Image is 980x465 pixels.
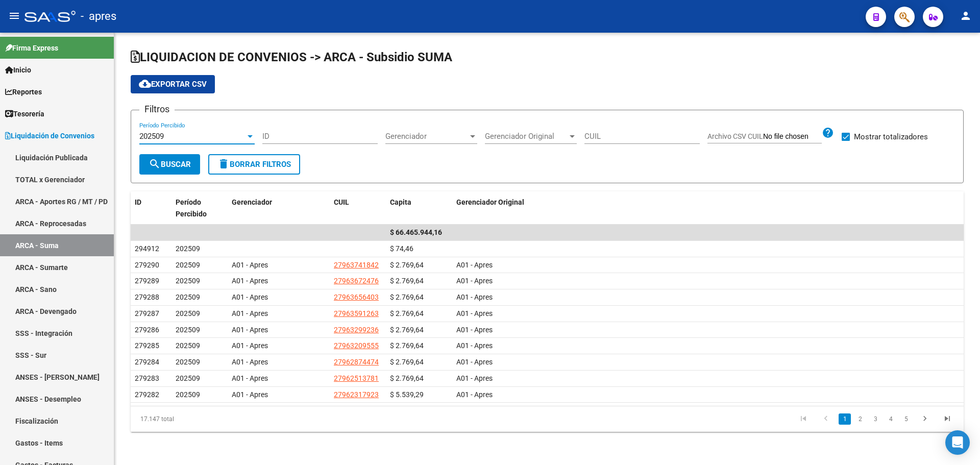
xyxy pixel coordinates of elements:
[232,358,268,366] span: A01 - Apres
[131,75,215,93] button: Exportar CSV
[208,154,300,175] button: Borrar Filtros
[915,413,935,425] a: go to next page
[232,390,268,399] span: A01 - Apres
[334,198,349,206] span: CUIL
[334,390,379,399] span: 27962317923
[176,341,200,350] span: 202509
[149,160,191,169] span: Buscar
[81,5,116,28] span: - apres
[390,358,424,366] span: $ 2.769,64
[334,277,379,285] span: 27963672476
[794,413,813,425] a: go to first page
[334,309,379,317] span: 27963591263
[839,413,851,425] a: 1
[8,10,20,22] mat-icon: menu
[385,132,468,141] span: Gerenciador
[5,42,58,54] span: Firma Express
[131,50,452,64] span: LIQUIDACION DE CONVENIOS -> ARCA - Subsidio SUMA
[176,277,200,285] span: 202509
[176,244,200,253] span: 202509
[334,261,379,269] span: 27963741842
[390,341,424,350] span: $ 2.769,64
[456,326,493,334] span: A01 - Apres
[149,158,161,170] mat-icon: search
[232,309,268,317] span: A01 - Apres
[135,358,159,366] span: 279284
[334,326,379,334] span: 27963299236
[456,277,493,285] span: A01 - Apres
[139,154,200,175] button: Buscar
[852,410,868,428] li: page 2
[898,410,914,428] li: page 5
[456,374,493,382] span: A01 - Apres
[5,86,42,97] span: Reportes
[330,191,386,225] datatable-header-cell: CUIL
[176,198,207,218] span: Período Percibido
[390,390,424,399] span: $ 5.539,29
[176,261,200,269] span: 202509
[176,358,200,366] span: 202509
[135,244,159,253] span: 294912
[390,198,411,206] span: Capita
[390,228,442,236] span: $ 66.465.944,16
[334,293,379,301] span: 27963656403
[217,160,291,169] span: Borrar Filtros
[131,406,296,432] div: 17.147 total
[485,132,568,141] span: Gerenciador Original
[135,326,159,334] span: 279286
[135,341,159,350] span: 279285
[135,261,159,269] span: 279290
[139,132,164,141] span: 202509
[390,293,424,301] span: $ 2.769,64
[763,132,822,141] input: Archivo CSV CUIL
[5,64,31,76] span: Inicio
[176,390,200,399] span: 202509
[390,374,424,382] span: $ 2.769,64
[232,326,268,334] span: A01 - Apres
[334,341,379,350] span: 27963209555
[456,309,493,317] span: A01 - Apres
[135,198,141,206] span: ID
[390,261,424,269] span: $ 2.769,64
[960,10,972,22] mat-icon: person
[135,277,159,285] span: 279289
[854,131,928,143] span: Mostrar totalizadores
[5,108,44,119] span: Tesorería
[456,293,493,301] span: A01 - Apres
[938,413,957,425] a: go to last page
[232,293,268,301] span: A01 - Apres
[171,191,228,225] datatable-header-cell: Período Percibido
[232,198,272,206] span: Gerenciador
[139,78,151,90] mat-icon: cloud_download
[456,358,493,366] span: A01 - Apres
[885,413,897,425] a: 4
[334,374,379,382] span: 27962513781
[869,413,881,425] a: 3
[176,326,200,334] span: 202509
[232,341,268,350] span: A01 - Apres
[456,198,524,206] span: Gerenciador Original
[135,390,159,399] span: 279282
[232,374,268,382] span: A01 - Apres
[176,374,200,382] span: 202509
[822,127,834,139] mat-icon: help
[456,261,493,269] span: A01 - Apres
[390,309,424,317] span: $ 2.769,64
[135,293,159,301] span: 279288
[139,80,207,89] span: Exportar CSV
[176,309,200,317] span: 202509
[837,410,852,428] li: page 1
[456,341,493,350] span: A01 - Apres
[390,244,413,253] span: $ 74,46
[854,413,866,425] a: 2
[334,358,379,366] span: 27962874474
[868,410,883,428] li: page 3
[390,326,424,334] span: $ 2.769,64
[135,309,159,317] span: 279287
[217,158,230,170] mat-icon: delete
[232,261,268,269] span: A01 - Apres
[883,410,898,428] li: page 4
[131,191,171,225] datatable-header-cell: ID
[176,293,200,301] span: 202509
[900,413,912,425] a: 5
